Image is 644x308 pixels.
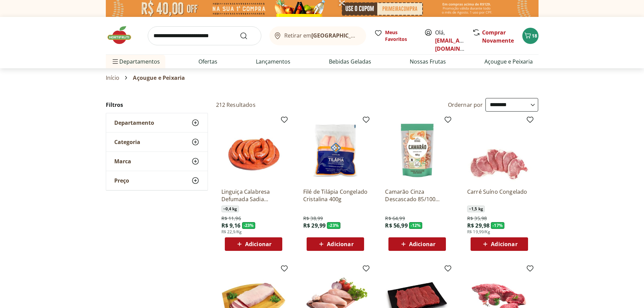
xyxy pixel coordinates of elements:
[245,241,271,247] span: Adicionar
[410,57,446,66] a: Nossas Frutas
[221,188,286,203] a: Linguiça Calabresa Defumada Sadia Perdigão
[303,188,367,203] a: Filé de Tilápia Congelado Cristalina 400g
[221,222,241,229] span: R$ 9,16
[484,57,533,66] a: Açougue e Peixaria
[388,237,446,251] button: Adicionar
[106,98,208,112] h2: Filtros
[491,241,517,247] span: Adicionar
[307,237,364,251] button: Adicionar
[467,215,487,222] span: R$ 35,98
[467,188,531,203] a: Carré Suíno Congelado
[374,29,416,43] a: Meus Favoritos
[114,139,140,145] span: Categoria
[522,28,539,44] button: Carrinho
[467,206,485,212] span: ~ 1,5 kg
[106,113,208,132] button: Departamento
[435,37,482,52] a: [EMAIL_ADDRESS][DOMAIN_NAME]
[240,32,256,40] button: Submit Search
[284,32,359,39] span: Retirar em
[256,57,290,66] a: Lançamentos
[114,158,131,165] span: Marca
[303,118,367,183] img: Filé de Tilápia Congelado Cristalina 400g
[532,32,537,39] span: 18
[114,177,129,184] span: Preço
[467,229,490,235] span: R$ 19,99/Kg
[385,29,416,43] span: Meus Favoritos
[385,188,449,203] a: Camarão Cinza Descascado 85/100 Congelado Natural Da Terra 400g
[303,222,326,229] span: R$ 29,99
[221,118,286,183] img: Linguiça Calabresa Defumada Sadia Perdigão
[133,75,185,81] span: Açougue e Peixaria
[435,28,465,53] span: Olá,
[225,237,282,251] button: Adicionar
[198,57,217,66] a: Ofertas
[491,222,504,229] span: - 17 %
[471,237,528,251] button: Adicionar
[385,222,407,229] span: R$ 56,99
[106,171,208,190] button: Preço
[409,222,423,229] span: - 12 %
[106,152,208,171] button: Marca
[221,215,241,222] span: R$ 11,96
[242,222,256,229] span: - 23 %
[385,215,405,222] span: R$ 64,99
[329,57,371,66] a: Bebidas Geladas
[106,75,120,81] a: Início
[327,222,340,229] span: - 23 %
[111,53,119,70] button: Menu
[269,26,366,45] button: Retirar em[GEOGRAPHIC_DATA]/[GEOGRAPHIC_DATA]
[303,215,323,222] span: R$ 38,99
[216,101,256,109] h2: 212 Resultados
[385,118,449,183] img: Camarão Cinza Descascado 85/100 Congelado Natural Da Terra 400g
[467,118,531,183] img: Carré Suíno Congelado
[467,222,490,229] span: R$ 29,98
[311,32,425,39] b: [GEOGRAPHIC_DATA]/[GEOGRAPHIC_DATA]
[327,241,353,247] span: Adicionar
[148,26,261,45] input: search
[106,133,208,151] button: Categoria
[114,119,154,126] span: Departamento
[111,53,160,70] span: Departamentos
[221,206,239,212] span: ~ 0,4 kg
[106,25,140,45] img: Hortifruti
[482,29,514,44] a: Comprar Novamente
[409,241,435,247] span: Adicionar
[221,229,242,235] span: R$ 22,9/Kg
[448,101,483,109] label: Ordernar por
